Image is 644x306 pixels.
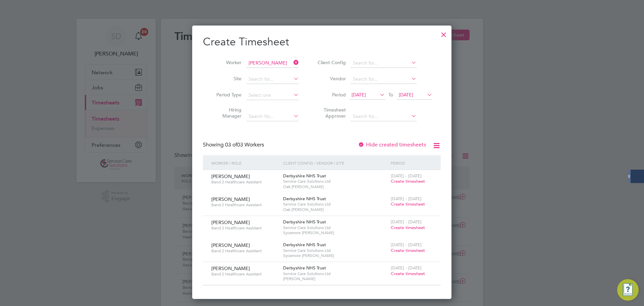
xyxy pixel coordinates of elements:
[211,107,241,119] label: Hiring Manager
[283,248,387,253] span: Service Care Solutions Ltd
[211,173,250,179] span: [PERSON_NAME]
[211,219,250,225] span: [PERSON_NAME]
[389,155,434,171] div: Period
[351,75,417,84] input: Search for...
[386,90,395,99] span: To
[391,201,425,207] span: Create timesheet
[210,155,281,171] div: Worker / Role
[211,265,250,271] span: [PERSON_NAME]
[211,202,278,208] span: Band 2 Healthcare Assistant
[211,242,250,248] span: [PERSON_NAME]
[283,196,326,202] span: Derbyshire NHS Trust
[283,207,387,212] span: Oak [PERSON_NAME]
[283,253,387,258] span: Sycamore [PERSON_NAME]
[203,35,441,49] h2: Create Timesheet
[316,76,346,82] label: Vendor
[352,92,366,98] span: [DATE]
[283,219,326,225] span: Derbyshire NHS Trust
[617,279,639,301] button: Engage Resource Center
[399,92,413,98] span: [DATE]
[211,179,278,185] span: Band 2 Healthcare Assistant
[246,112,299,121] input: Search for...
[283,230,387,235] span: Sycamore [PERSON_NAME]
[211,225,278,231] span: Band 2 Healthcare Assistant
[225,141,237,148] span: 03 of
[316,59,346,65] label: Client Config
[391,173,422,179] span: [DATE] - [DATE]
[358,141,426,148] label: Hide created timesheets
[351,112,417,121] input: Search for...
[281,155,389,171] div: Client Config / Vendor / Site
[246,75,299,84] input: Search for...
[283,202,387,207] span: Service Care Solutions Ltd
[283,173,326,179] span: Derbyshire NHS Trust
[283,179,387,184] span: Service Care Solutions Ltd
[391,178,425,184] span: Create timesheet
[283,242,326,248] span: Derbyshire NHS Trust
[211,271,278,277] span: Band 2 Healthcare Assistant
[391,271,425,276] span: Create timesheet
[316,107,346,119] label: Timesheet Approver
[391,248,425,253] span: Create timesheet
[351,58,417,68] input: Search for...
[391,265,422,271] span: [DATE] - [DATE]
[225,141,264,148] span: 03 Workers
[283,271,387,276] span: Service Care Solutions Ltd
[283,184,387,189] span: Oak [PERSON_NAME]
[211,76,241,82] label: Site
[283,265,326,271] span: Derbyshire NHS Trust
[211,196,250,202] span: [PERSON_NAME]
[283,225,387,230] span: Service Care Solutions Ltd
[211,248,278,254] span: Band 2 Healthcare Assistant
[246,91,299,100] input: Select one
[211,59,241,65] label: Worker
[203,141,265,148] div: Showing
[391,219,422,225] span: [DATE] - [DATE]
[391,196,422,202] span: [DATE] - [DATE]
[211,92,241,98] label: Period Type
[391,242,422,248] span: [DATE] - [DATE]
[316,92,346,98] label: Period
[246,58,299,68] input: Search for...
[391,225,425,230] span: Create timesheet
[283,276,387,281] span: [PERSON_NAME]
